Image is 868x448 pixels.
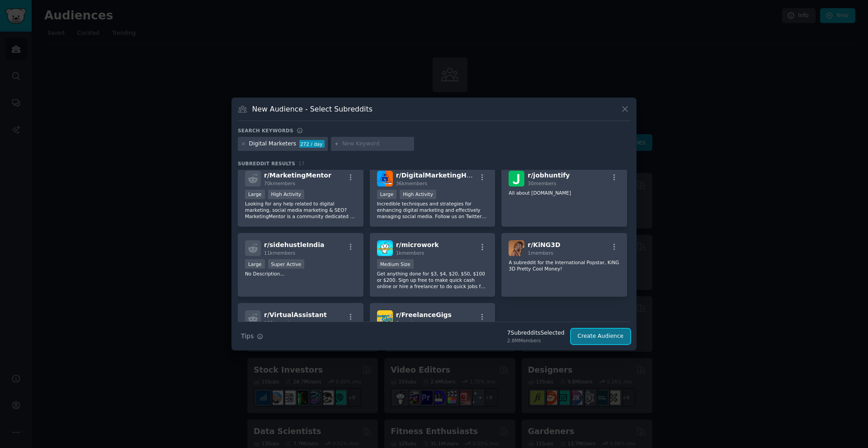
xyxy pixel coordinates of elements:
button: Create Audience [571,329,631,344]
span: 7 members [396,320,422,326]
p: Looking for any help related to digital marketing, social media marketing & SEO? MarketingMentor ... [245,201,356,219]
span: 1 members [528,250,553,256]
img: KiNG3D [509,240,524,256]
div: 7 Subreddit s Selected [507,329,565,337]
span: r/ microwork [396,241,439,248]
span: 17 [298,161,305,166]
div: High Activity [268,190,305,199]
span: 11k members [264,250,295,256]
img: FreelanceGigs [377,310,393,326]
div: Super Active [268,259,305,269]
span: Tips [241,331,254,341]
span: 132k members [264,320,298,326]
span: 1k members [396,250,425,256]
div: Large [245,190,265,199]
img: jobhuntify [509,171,524,187]
span: 30 members [528,181,556,186]
div: Large [245,259,265,269]
p: All about [DOMAIN_NAME] [509,190,620,196]
img: DigitalMarketingHack [377,171,393,187]
span: r/ KiNG3D [528,241,560,248]
button: Tips [238,328,266,344]
img: microwork [377,240,393,256]
span: r/ DigitalMarketingHack [396,172,479,179]
p: A subreddit for the International Popstar, KiNG 3D Pretty Cool Money! [509,259,620,272]
div: Medium Size [377,259,414,269]
div: High Activity [400,190,436,199]
h3: Search keywords [238,127,293,134]
p: Incredible techniques and strategies for enhancing digital marketing and effectively managing soc... [377,201,488,219]
h3: New Audience - Select Subreddits [252,104,373,114]
span: r/ VirtualAssistant [264,311,327,318]
span: Subreddit Results [238,160,295,167]
div: 2.8M Members [507,337,565,344]
p: No Description... [245,271,356,277]
p: Get anything done for $3, $4, $20, $50, $100 or $200. Sign up free to make quick cash online or h... [377,271,488,289]
input: New Keyword [342,140,411,148]
span: r/ FreelanceGigs [396,311,452,318]
span: 70k members [264,181,295,186]
span: r/ jobhuntify [528,172,570,179]
div: Large [377,190,397,199]
div: 272 / day [299,140,325,148]
span: r/ MarketingMentor [264,172,331,179]
span: 36k members [396,181,427,186]
span: r/ sidehustleIndia [264,241,324,248]
div: Digital Marketers [249,140,297,148]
